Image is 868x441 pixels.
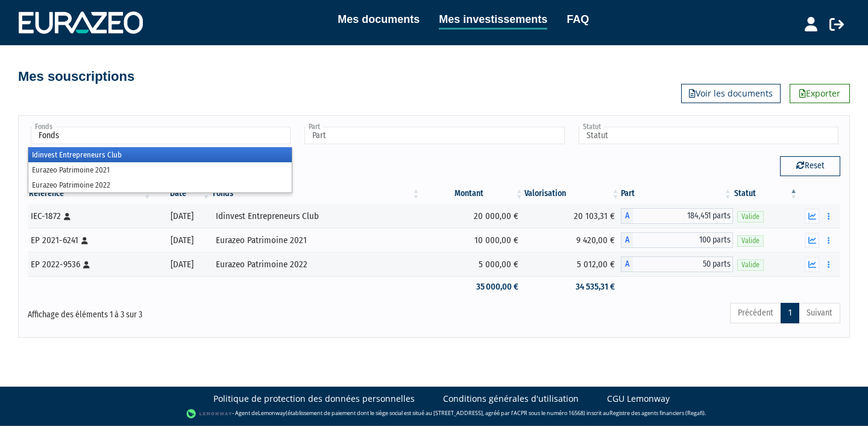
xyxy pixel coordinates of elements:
div: Idinvest Entrepreneurs Club [216,210,417,223]
a: Mes documents [338,11,420,28]
td: 35 000,00 € [421,276,524,297]
a: FAQ [567,11,589,28]
div: Eurazeo Patrimoine 2022 [216,258,417,271]
i: [Français] Personne physique [64,213,71,220]
li: Eurazeo Patrimoine 2021 [28,162,292,177]
th: Statut : activer pour trier la colonne par ordre d&eacute;croissant [733,183,799,204]
div: A - Idinvest Entrepreneurs Club [621,208,733,224]
span: A [621,256,633,272]
div: Eurazeo Patrimoine 2021 [216,234,417,247]
th: Référence : activer pour trier la colonne par ordre croissant [28,183,153,204]
th: Date: activer pour trier la colonne par ordre croissant [153,183,212,204]
a: Mes investissements [439,11,547,30]
span: A [621,208,633,224]
a: CGU Lemonway [607,393,670,405]
span: A [621,232,633,248]
span: Valide [737,235,764,247]
a: Registre des agents financiers (Regafi) [609,409,705,417]
span: 100 parts [633,232,733,248]
div: A - Eurazeo Patrimoine 2021 [621,232,733,248]
td: 5 012,00 € [524,252,621,276]
div: [DATE] [157,210,207,223]
th: Fonds: activer pour trier la colonne par ordre croissant [212,183,421,204]
td: 10 000,00 € [421,228,524,252]
li: Eurazeo Patrimoine 2022 [28,177,292,192]
div: [DATE] [157,234,207,247]
li: Idinvest Entrepreneurs Club [28,147,292,162]
span: 184,451 parts [633,208,733,224]
a: Conditions générales d'utilisation [443,393,579,405]
a: Précédent [730,303,781,323]
a: Voir les documents [681,84,781,103]
a: Suivant [799,303,840,323]
td: 9 420,00 € [524,228,621,252]
span: Valide [737,211,764,223]
a: Lemonway [258,409,286,417]
div: IEC-1872 [31,210,148,223]
td: 20 103,31 € [524,204,621,228]
a: Exporter [790,84,850,103]
img: logo-lemonway.png [186,408,233,420]
span: Valide [737,259,764,271]
span: 50 parts [633,256,733,272]
th: Valorisation: activer pour trier la colonne par ordre croissant [524,183,621,204]
i: [Français] Personne physique [83,261,90,268]
h4: Mes souscriptions [18,69,134,84]
i: [Français] Personne physique [81,237,88,244]
a: Politique de protection des données personnelles [213,393,415,405]
td: 5 000,00 € [421,252,524,276]
img: 1732889491-logotype_eurazeo_blanc_rvb.png [19,11,143,33]
td: 20 000,00 € [421,204,524,228]
div: - Agent de (établissement de paiement dont le siège social est situé au [STREET_ADDRESS], agréé p... [12,408,856,420]
button: Reset [780,156,840,176]
div: EP 2021-6241 [31,234,148,247]
td: 34 535,31 € [524,276,621,297]
div: Affichage des éléments 1 à 3 sur 3 [28,302,356,321]
div: A - Eurazeo Patrimoine 2022 [621,256,733,272]
a: 1 [781,303,799,323]
th: Part: activer pour trier la colonne par ordre croissant [621,183,733,204]
th: Montant: activer pour trier la colonne par ordre croissant [421,183,524,204]
div: EP 2022-9536 [31,258,148,271]
div: [DATE] [157,258,207,271]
